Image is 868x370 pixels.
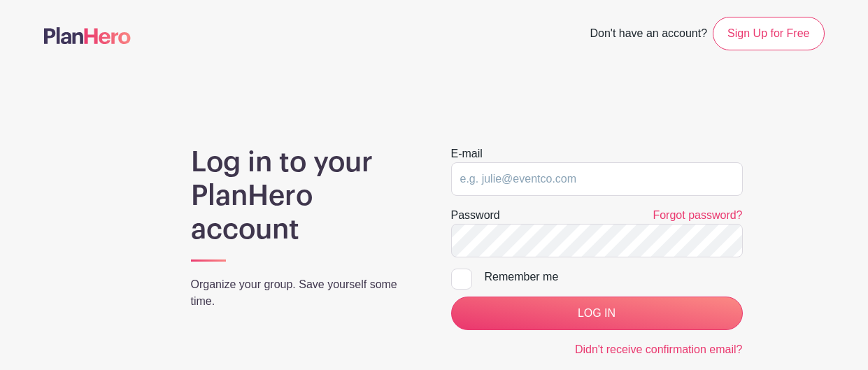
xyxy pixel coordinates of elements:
span: Don't have an account? [590,20,707,50]
label: E-mail [451,145,483,162]
p: Organize your group. Save yourself some time. [191,276,418,310]
div: Remember me [485,269,743,285]
label: Password [451,207,500,224]
a: Didn't receive confirmation email? [575,343,743,355]
img: logo-507f7623f17ff9eddc593b1ce0a138ce2505c220e1c5a4e2b4648c50719b7d32.svg [44,27,131,44]
h1: Log in to your PlanHero account [191,145,418,246]
input: e.g. julie@eventco.com [451,162,743,196]
input: LOG IN [451,297,743,330]
a: Forgot password? [653,209,742,221]
a: Sign Up for Free [713,17,824,50]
